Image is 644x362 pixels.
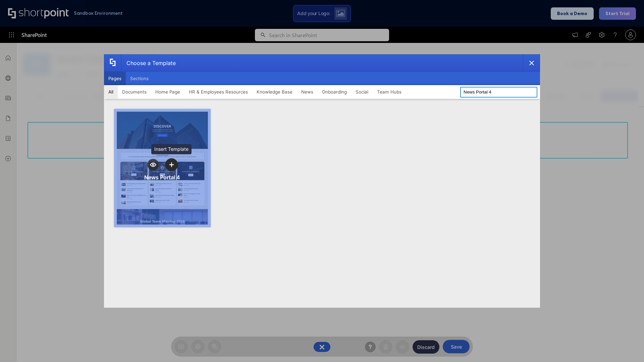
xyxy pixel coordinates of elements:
button: Social [351,85,373,99]
input: Search [460,87,537,98]
div: Choose a Template [121,55,176,71]
button: All [104,85,118,99]
button: Onboarding [318,85,351,99]
div: template selector [104,54,540,308]
button: Home Page [151,85,184,99]
iframe: Chat Widget [523,284,644,362]
div: News Portal 4 [144,174,180,181]
button: Sections [126,72,153,85]
button: Documents [118,85,151,99]
button: Pages [104,72,126,85]
button: HR & Employees Resources [184,85,252,99]
button: Knowledge Base [252,85,297,99]
button: News [297,85,318,99]
button: Team Hubs [373,85,406,99]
